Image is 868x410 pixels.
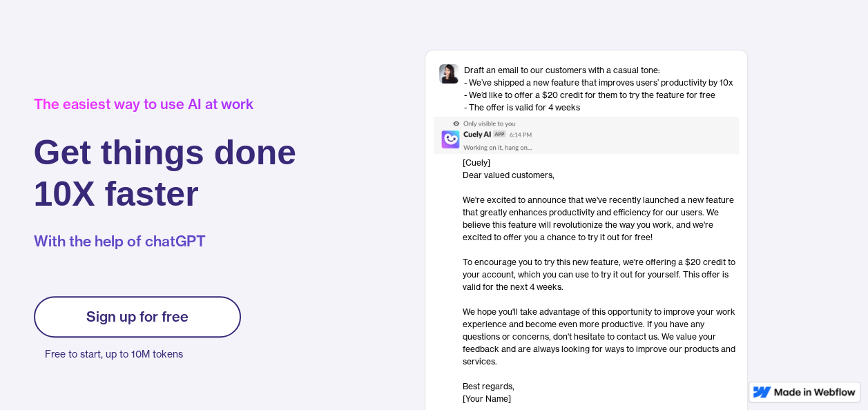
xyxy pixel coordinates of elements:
[34,132,297,215] h1: Get things done 10X faster
[463,157,739,405] div: [Cuely] Dear valued customers, ‍ We're excited to announce that we've recently launched a new fea...
[34,231,297,252] p: With the help of chatGPT
[34,96,297,113] div: The easiest way to use AI at work
[45,344,241,364] p: Free to start, up to 10M tokens
[34,296,241,338] a: Sign up for free
[86,309,189,325] div: Sign up for free
[464,64,733,114] div: Draft an email to our customers with a casual tone: - We’ve shipped a new feature that improves u...
[774,388,856,396] img: Made in Webflow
